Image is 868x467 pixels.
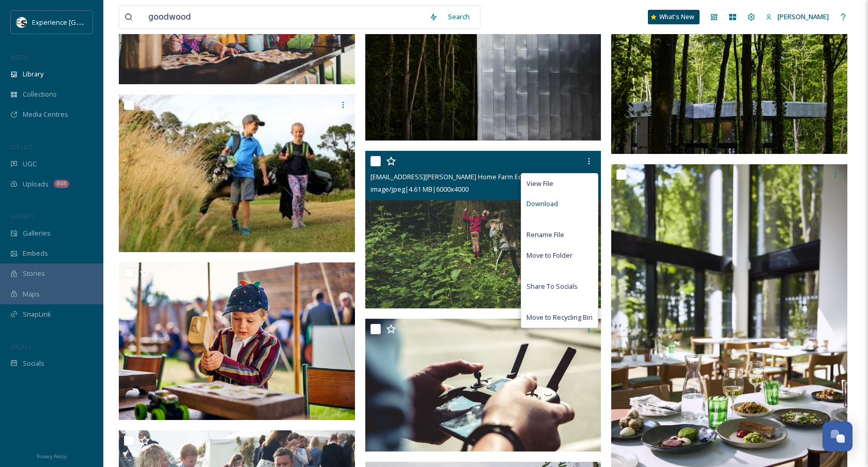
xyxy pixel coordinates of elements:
input: Search your library [143,6,424,28]
span: [EMAIL_ADDRESS][PERSON_NAME] Home Farm Education [DATE] Edit-22.jpg [370,172,600,181]
span: MEDIA [10,53,28,61]
a: [PERSON_NAME] [761,7,834,27]
img: WSCC%20ES%20Socials%20Icon%20-%20Secondary%20-%20Black.jpg [17,17,27,27]
img: ext_1741886177.703917_kate.taylor@goodwood.com-Goodwood Home Farm Education June 2021 Edit-22.jpg [365,151,601,308]
span: Stories [23,269,45,278]
span: COLLECT [10,143,33,151]
a: Privacy Policy [37,449,67,462]
button: Open Chat [823,422,853,452]
span: Move to Recycling Bin [526,313,593,322]
img: ext_1741886168.671571_kate.taylor@goodwood.com-Easter Kids Activities .png [365,319,601,452]
span: UGC [23,159,37,169]
span: Experience [GEOGRAPHIC_DATA] [32,17,134,27]
div: Search [443,7,475,27]
a: What's New [648,10,700,24]
span: WIDGETS [10,212,34,220]
span: Media Centres [23,110,68,119]
span: Move to Folder [526,251,572,260]
span: Privacy Policy [37,453,67,460]
span: Share To Socials [526,282,578,291]
img: ext_1741886167.206513_kate.taylor@goodwood.com-Crafting_2.png [119,262,355,420]
span: Rename File [526,230,564,240]
span: Maps [23,289,40,299]
span: SOCIALS [10,343,31,350]
span: Library [23,69,43,79]
span: SnapLink [23,309,51,319]
span: View File [526,179,553,189]
span: image/jpeg | 4.61 MB | 6000 x 4000 [370,184,469,194]
span: Uploads [23,179,49,189]
span: Download [526,199,558,209]
span: Socials [23,359,44,368]
span: Galleries [23,228,51,238]
span: [PERSON_NAME] [778,12,829,21]
span: Collections [23,89,57,99]
span: Embeds [23,248,48,258]
img: ext_1741886170.160665_kate.taylor@goodwood.com-Little Golfers.jpg [119,95,355,252]
div: 808 [54,180,69,188]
